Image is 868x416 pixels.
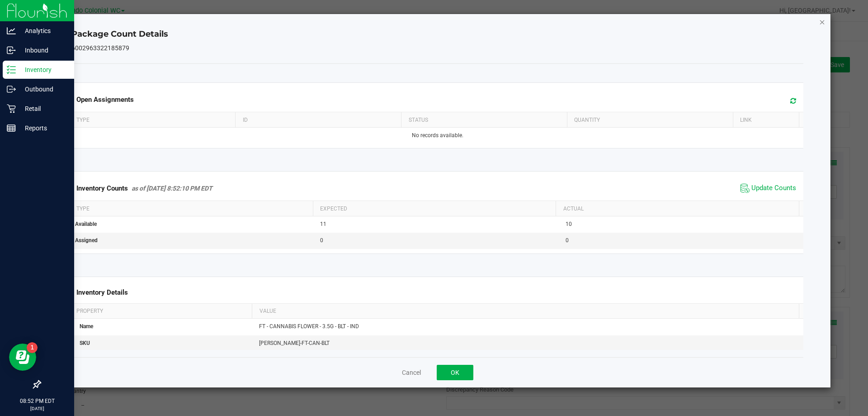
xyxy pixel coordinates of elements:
[16,84,70,95] p: Outbound
[566,221,572,227] span: 10
[132,185,212,192] span: as of [DATE] 8:52:10 PM EDT
[574,117,600,123] span: Quantity
[819,16,826,27] button: Close
[259,323,359,330] span: FT - CANNABIS FLOWER - 3.5G - BLT - IND
[243,117,248,123] span: ID
[9,344,36,371] iframe: Resource center
[320,237,323,244] span: 0
[76,288,128,296] span: Inventory Details
[563,206,584,212] span: Actual
[409,117,428,123] span: Status
[740,117,752,123] span: Link
[7,65,16,74] inline-svg: Inventory
[76,308,103,314] span: Property
[259,308,276,314] span: Value
[7,124,16,133] inline-svg: Reports
[76,206,90,212] span: Type
[71,45,804,52] h5: 6002963322185879
[76,96,134,104] span: Open Assignments
[7,85,16,94] inline-svg: Outbound
[70,128,806,143] td: No records available.
[75,237,98,244] span: Assigned
[75,221,97,227] span: Available
[751,184,796,193] span: Update Counts
[566,237,569,244] span: 0
[16,103,70,114] p: Retail
[27,342,38,353] iframe: Resource center unread badge
[16,25,70,36] p: Analytics
[76,184,128,192] span: Inventory Counts
[16,45,70,56] p: Inbound
[320,206,347,212] span: Expected
[7,104,16,113] inline-svg: Retail
[80,340,90,346] span: SKU
[7,46,16,55] inline-svg: Inbound
[437,365,473,380] button: OK
[4,397,70,405] p: 08:52 PM EDT
[71,29,804,40] h4: Package Count Details
[259,340,330,346] span: [PERSON_NAME]-FT-CAN-BLT
[76,117,90,123] span: Type
[320,221,326,227] span: 11
[402,368,421,377] button: Cancel
[16,64,70,75] p: Inventory
[16,123,70,134] p: Reports
[80,323,93,330] span: Name
[4,405,70,412] p: [DATE]
[7,26,16,35] inline-svg: Analytics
